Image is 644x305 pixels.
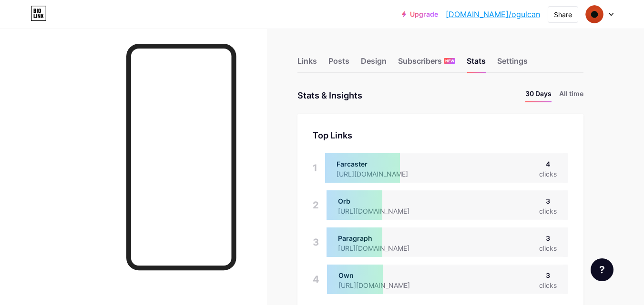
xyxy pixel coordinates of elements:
div: Stats & Insights [297,89,362,102]
div: clicks [539,243,557,253]
a: Upgrade [402,10,438,18]
div: 3 [539,196,557,206]
li: 30 Days [525,89,552,102]
div: 3 [313,227,319,257]
img: ogulcan [585,5,603,23]
div: 4 [313,265,319,294]
div: Stats [467,55,486,72]
div: 2 [313,190,319,220]
div: clicks [539,206,557,216]
div: Posts [328,55,349,72]
div: Design [361,55,387,72]
div: Links [297,55,317,72]
div: Top Links [313,129,568,142]
div: 3 [539,270,557,280]
a: [DOMAIN_NAME]/ogulcan [446,9,540,20]
div: 3 [539,233,557,243]
div: Subscribers [398,55,455,72]
li: All time [559,89,583,102]
div: 4 [539,159,557,169]
div: clicks [539,169,557,179]
div: 1 [313,153,317,183]
div: Settings [497,55,528,72]
span: NEW [445,58,454,64]
div: Share [554,10,572,20]
div: clicks [539,280,557,290]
